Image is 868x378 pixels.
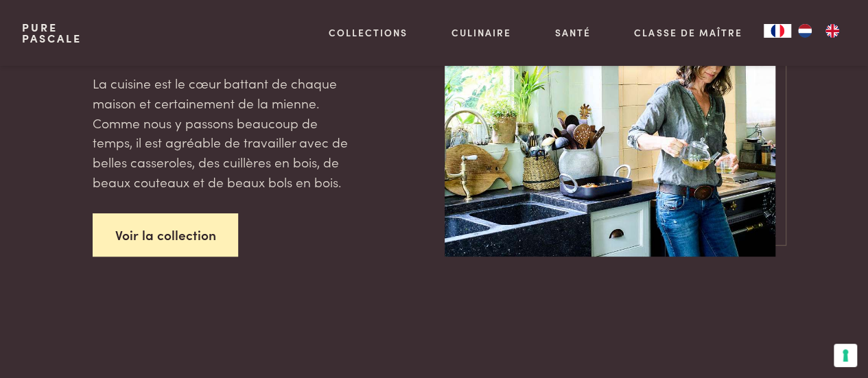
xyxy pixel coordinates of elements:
ul: Language list [791,24,846,38]
img: pure-pascale-naessens-pn356186 [445,15,775,257]
aside: Language selected: Français [764,24,846,38]
a: PurePascale [22,22,82,44]
a: Santé [555,25,591,40]
a: FR [764,24,791,38]
p: La cuisine est le cœur battant de chaque maison et certainement de la mienne. Comme nous y passon... [93,73,353,191]
a: Voir la collection [93,213,239,257]
a: Classe de maître [634,25,742,40]
button: Vos préférences en matière de consentement pour les technologies de suivi [834,344,857,367]
a: NL [791,24,819,38]
a: EN [819,24,846,38]
div: Language [764,24,791,38]
a: Culinaire [451,25,511,40]
a: Collections [329,25,408,40]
